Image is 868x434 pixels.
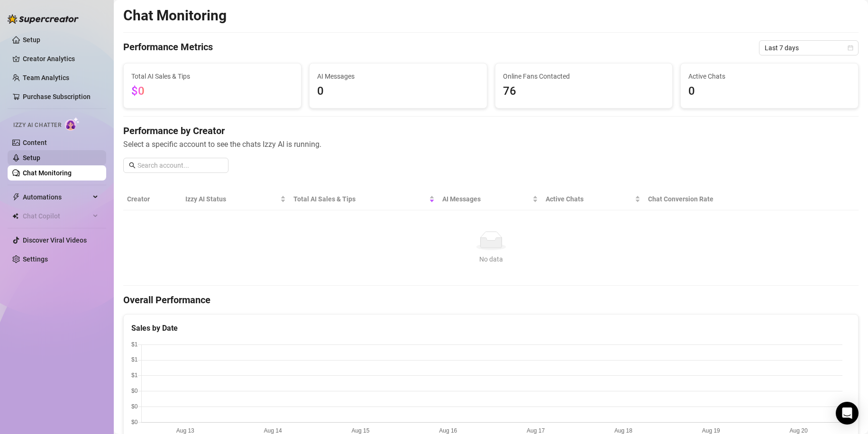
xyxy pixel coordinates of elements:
span: Active Chats [546,194,633,204]
th: Active Chats [542,188,644,210]
a: Team Analytics [23,74,69,81]
h4: Performance by Creator [123,124,859,137]
input: Search account... [137,160,223,171]
span: AI Messages [317,71,479,81]
th: AI Messages [439,188,542,210]
span: 0 [317,82,479,100]
img: Chat Copilot [12,213,18,219]
div: Open Intercom Messenger [836,402,859,425]
a: Purchase Subscription [23,93,91,100]
span: Select a specific account to see the chats Izzy AI is running. [123,138,859,150]
span: 0 [688,82,850,100]
h4: Performance Metrics [123,40,213,55]
div: Sales by Date [131,322,850,334]
span: $0 [131,84,145,98]
span: Active Chats [688,71,850,81]
span: 76 [503,82,665,100]
span: Izzy AI Status [185,194,278,204]
a: Discover Viral Videos [23,236,87,244]
span: thunderbolt [12,193,20,201]
span: Automations [23,190,90,205]
a: Creator Analytics [23,51,99,66]
span: Chat Copilot [23,208,90,224]
img: logo-BBDzfeDw.svg [8,14,79,24]
th: Total AI Sales & Tips [290,188,439,210]
a: Setup [23,154,40,162]
span: Online Fans Contacted [503,71,665,81]
img: AI Chatter [65,117,80,131]
th: Creator [123,188,182,210]
th: Izzy AI Status [182,188,290,210]
span: Last 7 days [765,41,853,55]
span: Total AI Sales & Tips [293,194,427,204]
a: Content [23,139,47,146]
h4: Overall Performance [123,293,859,307]
h2: Chat Monitoring [123,7,227,25]
th: Chat Conversion Rate [644,188,785,210]
span: Izzy AI Chatter [13,121,61,130]
span: AI Messages [442,194,530,204]
div: No data [131,254,851,264]
span: calendar [848,45,853,51]
a: Settings [23,255,48,263]
span: search [129,162,136,169]
a: Setup [23,36,40,44]
a: Chat Monitoring [23,169,72,177]
span: Total AI Sales & Tips [131,71,293,81]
